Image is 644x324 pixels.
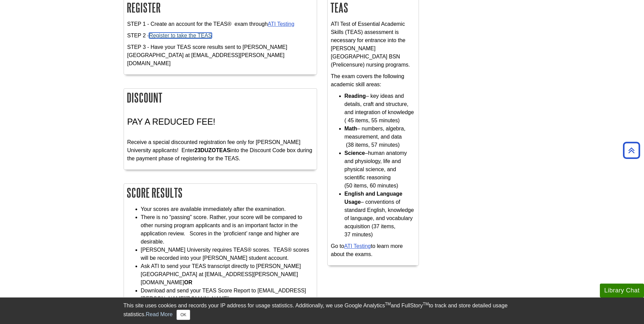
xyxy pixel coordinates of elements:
li: Ask ATI to send your TEAS transcript directly to [PERSON_NAME][GEOGRAPHIC_DATA] at [EMAIL_ADDRESS... [141,262,313,287]
p: ATI Test of Essential Academic Skills (TEAS) assessment is necessary for entrance into the [PERSO... [331,20,415,69]
p: Receive a special discounted registration fee only for [PERSON_NAME] University applicants! Enter... [127,130,313,163]
h2: Discount [124,89,317,107]
strong: Math [345,126,357,131]
a: ATI Testing [344,243,371,249]
li: There is no “passing” score. Rather, your score will be compared to other nursing program applica... [141,213,313,246]
strong: Reading [345,93,366,99]
strong: 23DUZOTEAS [195,147,231,153]
li: [PERSON_NAME] University requires TEAS® scores. TEAS® scores will be recorded into your [PERSON_N... [141,246,313,262]
strong: English and Language Usage [345,191,403,205]
li: – key ideas and details, craft and structure, and integration of knowledge ( 45 items, 55 minutes) [345,92,415,125]
sup: TM [385,302,391,306]
p: STEP 1 - Create an account for the TEAS® exam through [127,20,313,28]
button: Close [177,310,190,320]
a: ATI Testing [268,21,295,27]
p: STEP 3 - Have your TEAS score results sent to [PERSON_NAME][GEOGRAPHIC_DATA] at [EMAIL_ADDRESS][P... [127,43,313,68]
li: – numbers, algebra, measurement, and data (38 items, 57 minutes) [345,125,415,149]
h2: Score Results [124,184,317,202]
a: Back to Top [621,146,642,155]
li: Your scores are available immediately after the examination. [141,205,313,213]
sup: TM [423,302,429,306]
li: –human anatomy and physiology, life and physical science, and scientific reasoning (50 items, 60 ... [345,149,415,190]
p: STEP 2 - [127,32,313,40]
strong: Science [345,150,365,156]
li: Download and send your TEAS Score Report to [EMAIL_ADDRESS][PERSON_NAME][DOMAIN_NAME] [141,287,313,303]
a: Register to take the TEAS [149,33,212,38]
strong: OR [184,280,192,285]
h3: PAY A REDUCED FEE! [127,117,313,127]
div: This site uses cookies and records your IP address for usage statistics. Additionally, we use Goo... [124,302,521,320]
li: – conventions of standard English, knowledge of language, and vocabulary acquisition (37 items, 3... [345,190,415,239]
p: The exam covers the following academic skill areas: [331,72,415,89]
button: Library Chat [600,284,644,298]
p: Go to to learn more about the exams. [331,242,415,258]
a: Read More [146,311,172,317]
